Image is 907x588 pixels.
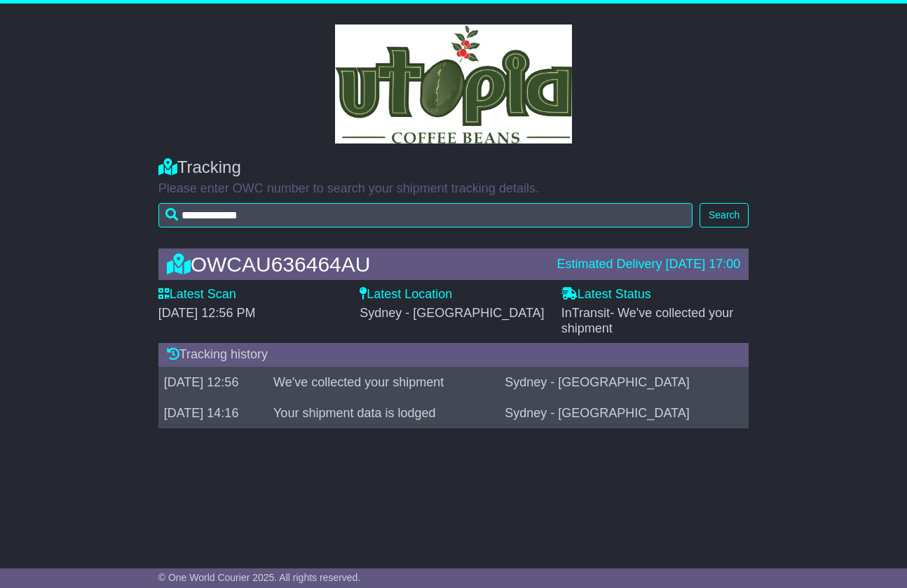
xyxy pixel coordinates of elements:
[557,257,741,272] div: Estimated Delivery [DATE] 17:00
[561,287,651,302] label: Latest Status
[158,572,361,583] span: © One World Courier 2025. All rights reserved.
[561,306,734,335] span: - We've collected your shipment
[158,287,236,302] label: Latest Scan
[158,343,749,367] div: Tracking history
[360,306,544,320] span: Sydney - [GEOGRAPHIC_DATA]
[158,181,749,197] p: Please enter OWC number to search your shipment tracking details.
[700,203,749,227] button: Search
[360,287,452,302] label: Latest Location
[268,398,499,428] td: Your shipment data is lodged
[499,367,749,398] td: Sydney - [GEOGRAPHIC_DATA]
[335,24,572,143] img: GetCustomerLogo
[499,398,749,428] td: Sydney - [GEOGRAPHIC_DATA]
[268,367,499,398] td: We've collected your shipment
[561,306,734,335] span: InTransit
[158,398,268,428] td: [DATE] 14:16
[160,253,550,276] div: OWCAU636464AU
[158,306,256,320] span: [DATE] 12:56 PM
[158,367,268,398] td: [DATE] 12:56
[158,157,749,178] div: Tracking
